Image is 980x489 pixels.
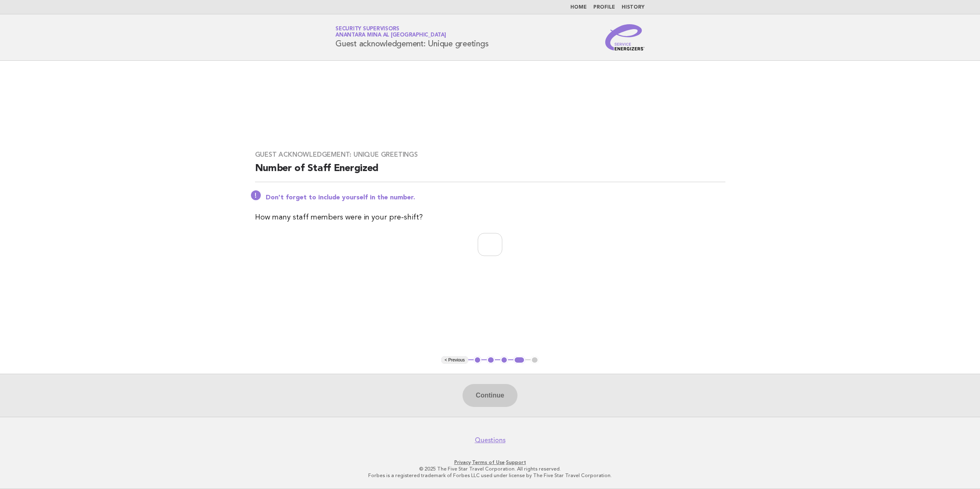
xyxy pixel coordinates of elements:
[441,356,468,364] button: < Previous
[622,5,645,10] a: History
[335,26,446,38] a: Security SupervisorsAnantara Mina al [GEOGRAPHIC_DATA]
[506,459,526,465] a: Support
[266,194,725,202] p: Don't forget to include yourself in the number.
[605,24,645,50] img: Service Energizers
[475,436,506,444] a: Questions
[255,151,725,159] h3: Guest acknowledgement: Unique greetings
[255,162,725,182] h2: Number of Staff Energized
[474,356,482,364] button: 1
[487,356,495,364] button: 2
[335,33,446,38] span: Anantara Mina al [GEOGRAPHIC_DATA]
[454,459,471,465] a: Privacy
[239,459,741,466] p: · ·
[239,466,741,472] p: © 2025 The Five Star Travel Corporation. All rights reserved.
[570,5,587,10] a: Home
[472,459,505,465] a: Terms of Use
[513,356,525,364] button: 4
[335,27,488,48] h1: Guest acknowledgement: Unique greetings
[255,212,725,223] p: How many staff members were in your pre-shift?
[500,356,508,364] button: 3
[593,5,615,10] a: Profile
[239,472,741,479] p: Forbes is a registered trademark of Forbes LLC used under license by The Five Star Travel Corpora...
